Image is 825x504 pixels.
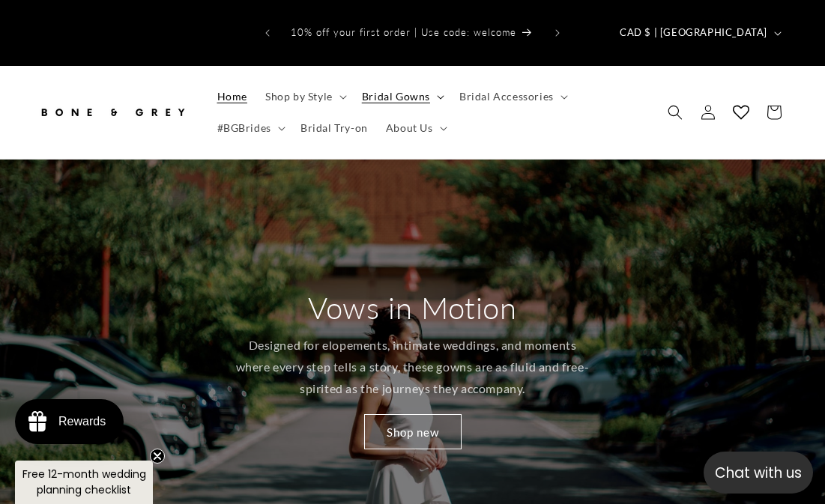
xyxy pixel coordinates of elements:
[308,288,516,327] h2: Vows in Motion
[659,96,692,129] summary: Search
[386,121,433,135] span: About Us
[208,112,291,144] summary: #BGBrides
[58,415,106,428] div: Rewards
[217,121,271,135] span: #BGBrides
[362,90,430,103] span: Bridal Gowns
[37,96,187,129] img: Bone and Grey Bridal
[150,449,165,464] button: Close teaser
[620,25,767,40] span: CAD $ | [GEOGRAPHIC_DATA]
[32,90,193,134] a: Bone and Grey Bridal
[256,81,353,112] summary: Shop by Style
[208,81,256,112] a: Home
[364,415,462,450] a: Shop new
[265,90,333,103] span: Shop by Style
[217,90,247,103] span: Home
[291,112,377,144] a: Bridal Try-on
[251,19,284,47] button: Previous announcement
[235,335,590,399] p: Designed for elopements, intimate weddings, and moments where every step tells a story, these gow...
[15,461,153,504] div: Free 12-month wedding planning checklistClose teaser
[704,452,813,494] button: Open chatbox
[450,81,574,112] summary: Bridal Accessories
[291,26,516,38] span: 10% off your first order | Use code: welcome
[353,81,450,112] summary: Bridal Gowns
[300,121,368,135] span: Bridal Try-on
[541,19,574,47] button: Next announcement
[22,467,146,497] span: Free 12-month wedding planning checklist
[704,462,813,484] p: Chat with us
[611,19,788,47] button: CAD $ | [GEOGRAPHIC_DATA]
[459,90,554,103] span: Bridal Accessories
[377,112,453,144] summary: About Us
